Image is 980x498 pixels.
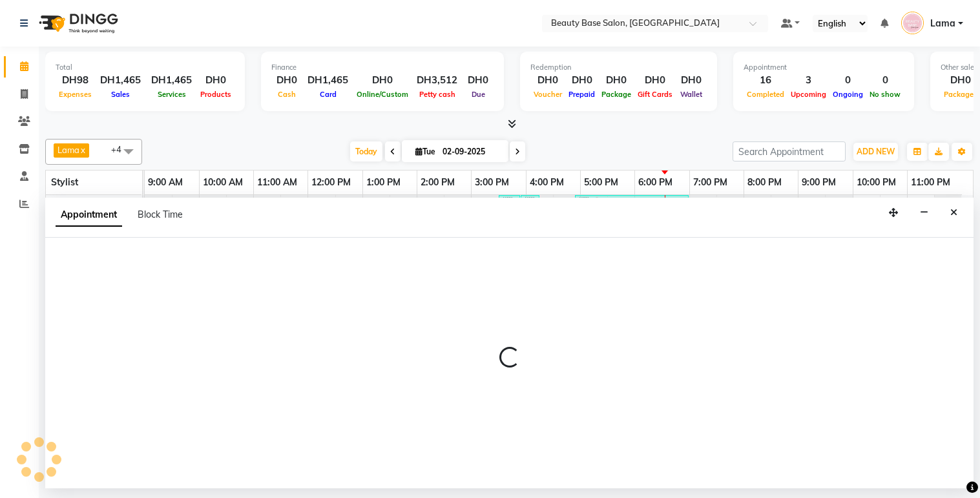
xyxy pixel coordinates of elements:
[197,73,235,88] div: DH0
[676,73,707,88] div: DH0
[690,173,731,192] a: 7:00 PM
[744,62,904,73] div: Appointment
[146,73,197,88] div: DH1,465
[412,147,439,156] span: Tue
[308,173,354,192] a: 12:00 PM
[853,173,899,192] a: 10:00 PM
[353,90,412,99] span: Online/Custom
[95,73,146,88] div: DH1,465
[197,90,235,99] span: Products
[598,90,634,99] span: Package
[417,173,458,192] a: 2:00 PM
[598,73,634,88] div: DH0
[565,90,598,99] span: Prepaid
[302,73,353,88] div: DH1,465
[154,90,189,99] span: Services
[412,73,463,88] div: DH3,512
[565,73,598,88] div: DH0
[138,209,183,220] span: Block Time
[787,73,829,88] div: 3
[829,90,866,99] span: Ongoing
[33,5,121,41] img: logo
[857,147,895,156] span: ADD NEW
[576,197,687,222] div: amina, TK08, 04:55 PM-07:00 PM, Blowdry Wavy,eyebrow,upper lips
[634,90,676,99] span: Gift Cards
[468,90,488,99] span: Due
[930,17,955,30] span: Lama
[635,173,676,192] a: 6:00 PM
[522,197,538,222] div: [PERSON_NAME] new, TK09, 03:55 PM-04:15 PM, eyebrow
[363,173,404,192] a: 1:00 PM
[200,173,246,192] a: 10:00 AM
[51,176,78,188] span: Stylist
[254,173,300,192] a: 11:00 AM
[111,144,131,154] span: +4
[526,173,567,192] a: 4:00 PM
[57,145,79,155] span: Lama
[866,90,904,99] span: No show
[744,173,785,192] a: 8:00 PM
[829,73,866,88] div: 0
[416,90,459,99] span: Petty cash
[908,173,954,192] a: 11:00 PM
[472,173,512,192] a: 3:00 PM
[744,90,787,99] span: Completed
[56,62,235,73] div: Total
[271,62,494,73] div: Finance
[901,12,924,34] img: Lama
[439,142,503,161] input: 2025-09-02
[677,90,705,99] span: Wallet
[350,141,382,161] span: Today
[108,90,133,99] span: Sales
[56,73,95,88] div: DH98
[866,73,904,88] div: 0
[634,73,676,88] div: DH0
[79,145,85,155] a: x
[530,62,707,73] div: Redemption
[275,90,299,99] span: Cash
[798,173,839,192] a: 9:00 PM
[145,173,186,192] a: 9:00 AM
[744,73,787,88] div: 16
[581,173,621,192] a: 5:00 PM
[353,73,412,88] div: DH0
[56,203,122,227] span: Appointment
[944,203,963,223] button: Close
[787,90,829,99] span: Upcoming
[530,73,565,88] div: DH0
[56,90,95,99] span: Expenses
[530,90,565,99] span: Voucher
[463,73,494,88] div: DH0
[317,90,340,99] span: Card
[271,73,302,88] div: DH0
[853,143,898,161] button: ADD NEW
[733,141,846,161] input: Search Appointment
[500,197,519,222] div: [PERSON_NAME] new, TK09, 03:30 PM-03:55 PM, trim with bangs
